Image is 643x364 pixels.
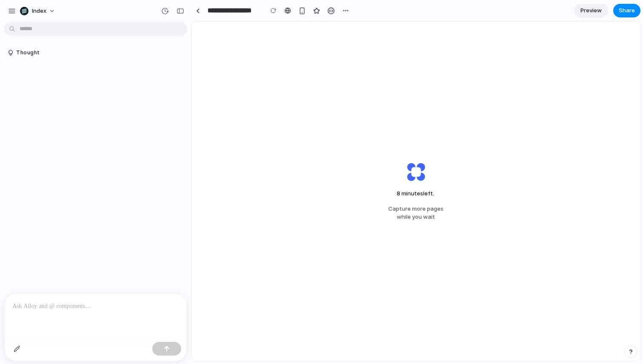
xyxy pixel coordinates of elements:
[393,189,439,198] span: minutes left .
[32,7,46,15] span: Index
[397,190,400,197] span: 8
[580,6,602,15] span: Preview
[388,205,444,221] span: Capture more pages while you wait
[574,4,608,17] a: Preview
[613,4,640,17] button: Share
[17,4,60,18] button: Index
[619,6,635,15] span: Share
